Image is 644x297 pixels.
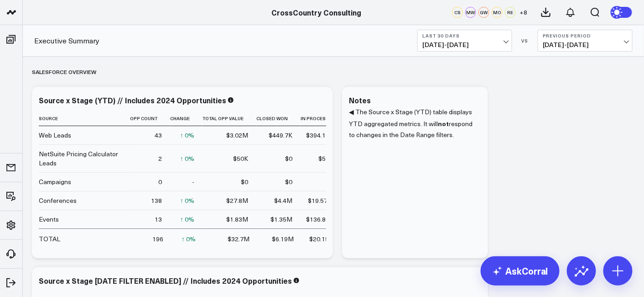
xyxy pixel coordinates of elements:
div: $6.19M [272,234,294,244]
span: [DATE] - [DATE] [422,41,507,48]
div: 43 [155,131,162,140]
div: $0 [241,177,248,186]
div: $1.35M [270,215,292,224]
div: Notes [349,95,371,105]
div: 196 [152,234,163,244]
div: GW [478,7,489,18]
b: Last 30 Days [422,33,507,38]
div: $50K [233,154,248,163]
a: Executive Summary [34,36,99,46]
div: $4.4M [274,196,292,205]
div: $136.86K [306,215,333,224]
div: $50K [318,154,333,163]
span: + 8 [520,9,528,16]
div: ↑ 0% [180,131,194,140]
b: not [438,119,449,128]
div: $449.7K [269,131,292,140]
a: AskCorral [481,256,560,286]
div: Conferences [39,196,77,205]
button: Last 30 Days[DATE]-[DATE] [417,30,512,52]
th: Total Opp Value [203,111,256,126]
div: CS [452,7,463,18]
div: 13 [155,215,162,224]
div: $1.83M [226,215,248,224]
div: $0 [285,177,292,186]
div: Source x Stage [DATE FILTER ENABLED] // Includes 2024 Opportunities [39,276,292,286]
div: - [192,177,194,186]
div: Events [39,215,59,224]
div: ↑ 0% [182,234,196,244]
div: ↑ 0% [180,196,194,205]
a: CrossCountry Consulting [271,7,361,17]
div: 0 [158,177,162,186]
div: RE [505,7,516,18]
th: Source [39,111,130,126]
div: MO [492,7,503,18]
div: $394.18K [306,131,333,140]
div: 138 [151,196,162,205]
th: Opp Count [130,111,170,126]
div: VS [517,38,533,43]
div: ◀ The Source x Stage (YTD) table displays YTD aggregated metrics. It will respond to changes in t... [349,106,481,249]
div: Campaigns [39,177,71,186]
span: [DATE] - [DATE] [543,41,628,48]
div: $0 [285,154,292,163]
div: $3.02M [226,131,248,140]
button: +8 [518,7,529,18]
div: ↑ 0% [180,215,194,224]
div: ↑ 0% [180,154,194,163]
div: Source x Stage (YTD) // Includes 2024 Opportunities [39,95,226,105]
button: Previous Period[DATE]-[DATE] [538,30,633,52]
b: Previous Period [543,33,628,38]
div: $32.7M [228,234,249,244]
div: $20.15M [309,234,335,244]
div: 2 [158,154,162,163]
div: NetSuite Pricing Calculator Leads [39,149,122,168]
th: Change [170,111,203,126]
div: $27.8M [226,196,248,205]
th: In Process [301,111,342,126]
div: TOTAL [39,234,60,244]
div: $19.57M [308,196,333,205]
div: Web Leads [39,131,71,140]
div: Salesforce Overview [32,61,96,82]
th: Closed Won [256,111,301,126]
div: MW [465,7,476,18]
